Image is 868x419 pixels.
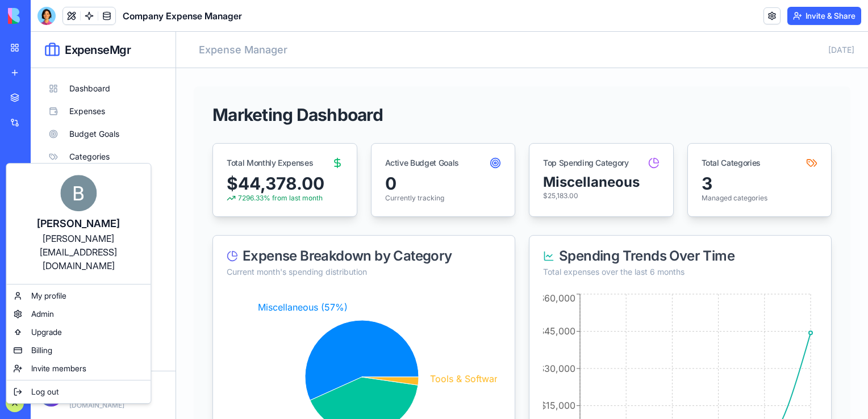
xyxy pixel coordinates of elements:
[9,114,136,136] button: Categories
[9,188,136,200] a: Documents
[9,352,32,375] img: User
[182,73,801,93] h1: Marketing Dashboard
[196,217,470,231] div: Expense Breakdown by Category
[9,323,148,341] a: Upgrade
[9,287,148,305] a: My profile
[18,216,139,232] div: [PERSON_NAME]
[18,232,139,273] div: [PERSON_NAME][EMAIL_ADDRESS][DOMAIN_NAME]
[31,308,54,320] span: Admin
[31,326,62,338] span: Upgrade
[31,290,66,301] span: My profile
[9,75,136,86] a: Expenses
[9,359,148,378] a: Invite members
[9,305,148,323] a: Admin
[39,349,136,360] p: User Profile
[9,91,136,114] button: Budget Goals
[196,234,470,246] div: Current month's spending distribution
[399,341,496,353] tspan: Tools & Software (2%)
[508,294,545,305] tspan: $45,000
[9,68,136,91] button: Expenses
[508,331,545,342] tspan: $30,000
[34,10,100,26] h1: ExpenseMgr
[508,261,545,272] tspan: $60,000
[9,143,136,154] a: Forecasting
[798,12,824,24] span: [DATE]
[9,45,136,68] button: Dashboard
[9,166,136,177] a: Reports
[9,98,136,109] a: Budget Goals
[9,182,136,204] button: Documents
[512,234,787,246] div: Total expenses over the last 6 months
[168,10,257,26] h2: Expense Manager
[60,175,97,211] img: ACg8ocIug40qN1SCXJiinWdltW7QsPxROn8ZAVDlgOtPD8eQfXIZmw=s96-c
[354,125,428,137] div: Active Budget Goals
[31,363,86,374] span: Invite members
[9,120,136,132] a: Categories
[671,125,730,137] div: Total Categories
[9,136,136,159] button: Forecasting
[39,360,136,378] p: [EMAIL_ADDRESS][DOMAIN_NAME]
[512,125,598,137] div: Top Spending Category
[510,368,545,379] tspan: $15,000
[196,162,312,171] p: 7296.33 % from last month
[9,52,136,64] a: Dashboard
[9,341,148,359] a: Billing
[9,166,148,282] a: [PERSON_NAME][PERSON_NAME][EMAIL_ADDRESS][DOMAIN_NAME]
[9,159,136,182] button: Reports
[512,160,629,169] p: $25,183.00
[512,217,787,231] div: Spending Trends Over Time
[671,162,787,171] p: Managed categories
[196,141,312,162] div: $44,378.00
[512,141,629,160] div: Miscellaneous
[31,386,59,397] span: Log out
[354,162,471,171] p: Currently tracking
[227,270,317,281] tspan: Miscellaneous (57%)
[14,10,100,26] a: ExpenseMgr
[196,125,282,137] div: Total Monthly Expenses
[31,345,52,356] span: Billing
[354,141,471,162] div: 0
[671,141,787,162] div: 3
